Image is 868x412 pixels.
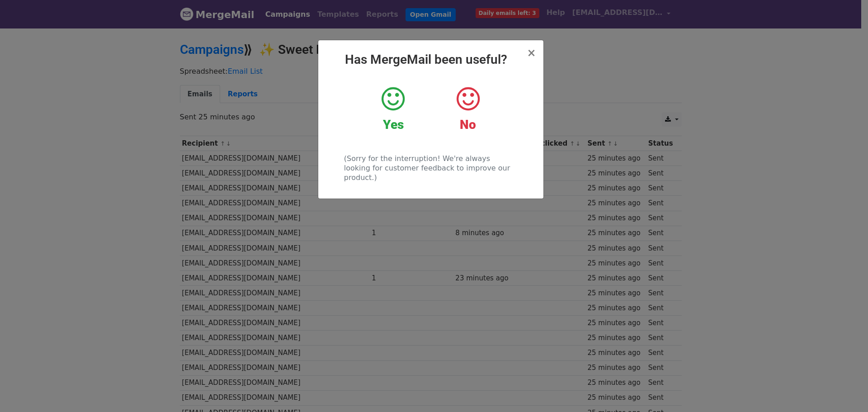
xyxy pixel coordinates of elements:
button: Close [527,47,536,58]
strong: Yes [383,117,404,132]
h2: Has MergeMail been useful? [325,52,536,67]
p: (Sorry for the interruption! We're always looking for customer feedback to improve our product.) [344,154,517,182]
a: Yes [363,85,424,133]
strong: No [460,117,476,132]
span: × [527,47,536,59]
a: No [437,85,498,133]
